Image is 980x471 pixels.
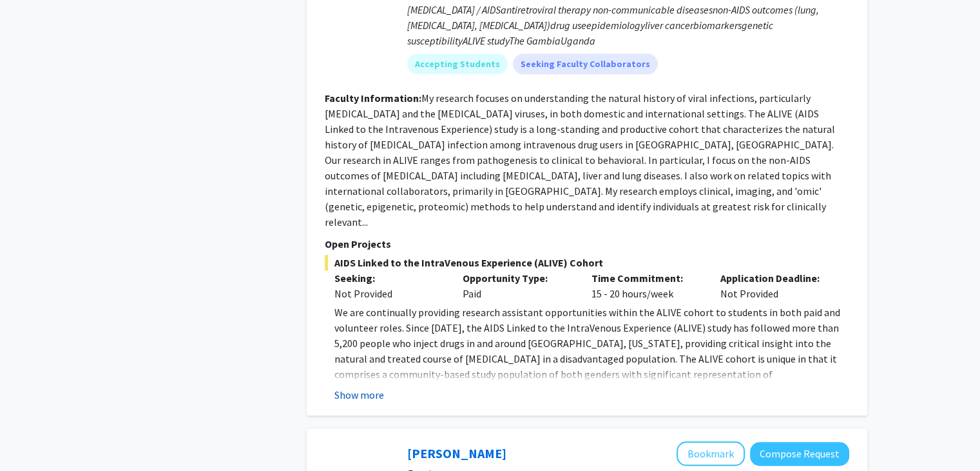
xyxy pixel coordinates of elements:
[513,54,658,74] mat-chip: Seeking Faculty Collaborators
[334,387,384,403] button: Show more
[407,445,506,461] a: [PERSON_NAME]
[407,2,849,48] div: [MEDICAL_DATA] / AIDSantiretroviral therapy non-communicable diseasesnon-AIDS outcomes (lung, [ME...
[325,92,835,228] fg-read-more: My research focuses on understanding the natural history of viral infections, particularly [MEDIC...
[677,441,745,466] button: Add Utthara Nayar to Bookmarks
[750,442,849,466] button: Compose Request to Utthara Nayar
[325,255,849,270] span: AIDS Linked to the IntraVenous Experience (ALIVE) Cohort
[334,270,444,286] p: Seeking:
[463,270,572,286] p: Opportunity Type:
[453,270,582,301] div: Paid
[582,270,711,301] div: 15 - 20 hours/week
[10,413,55,461] iframe: Chat
[720,270,830,286] p: Application Deadline:
[407,54,508,74] mat-chip: Accepting Students
[591,270,701,286] p: Time Commitment:
[325,92,421,105] b: Faculty Information:
[334,286,444,301] div: Not Provided
[325,236,849,252] p: Open Projects
[711,270,840,301] div: Not Provided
